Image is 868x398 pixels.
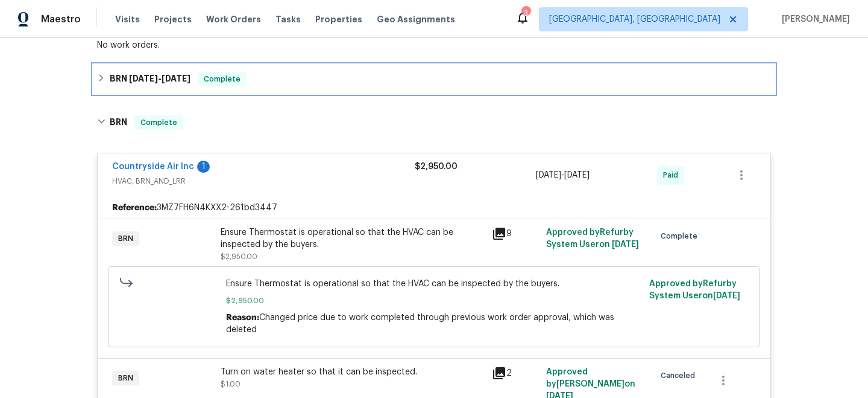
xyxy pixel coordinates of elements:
span: Approved by Refurby System User on [649,280,740,300]
span: BRN [113,372,138,384]
span: Canceled [661,370,700,382]
span: [PERSON_NAME] [777,13,850,25]
div: No work orders. [97,39,771,51]
span: [DATE] [612,240,639,249]
span: Reason: [226,313,259,322]
div: BRN Complete [93,103,775,142]
span: [DATE] [129,74,158,83]
div: 2 [492,366,539,380]
span: - [129,74,190,83]
div: Turn on water heater so that it can be inspected. [221,366,485,378]
span: Properties [315,13,362,25]
span: [GEOGRAPHIC_DATA], [GEOGRAPHIC_DATA] [549,13,720,25]
span: Projects [154,13,192,25]
span: $2,950.00 [226,295,643,307]
div: BRN [DATE]-[DATE]Complete [93,65,775,94]
span: Paid [663,169,683,181]
span: Approved by Refurby System User on [546,228,639,249]
span: Visits [115,13,140,25]
span: Ensure Thermostat is operational so that the HVAC can be inspected by the buyers. [226,278,643,290]
h6: BRN [110,72,190,86]
span: [DATE] [713,292,740,300]
span: Maestro [41,13,81,25]
span: $2,950.00 [415,162,458,171]
span: Tasks [275,15,301,24]
b: Reference: [112,202,157,214]
span: [DATE] [564,171,590,179]
span: Complete [661,230,702,242]
h6: BRN [110,115,127,130]
a: Countryside Air Inc [112,162,194,171]
span: Complete [199,73,245,85]
span: HVAC, BRN_AND_LRR [112,175,415,187]
div: 1 [197,161,210,173]
span: Complete [136,117,182,129]
span: $1.00 [221,380,241,388]
span: [DATE] [536,171,561,179]
span: $2,950.00 [221,253,257,260]
span: Work Orders [206,13,261,25]
div: 9 [492,226,539,241]
div: 3 [521,7,530,19]
span: [DATE] [162,74,190,83]
span: Geo Assignments [377,13,455,25]
div: 3MZ7FH6N4KXX2-261bd3447 [98,197,770,219]
span: Changed price due to work completed through previous work order approval, which was deleted [226,313,614,334]
span: - [536,169,590,181]
span: BRN [113,233,138,245]
div: Ensure Thermostat is operational so that the HVAC can be inspected by the buyers. [221,226,485,251]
